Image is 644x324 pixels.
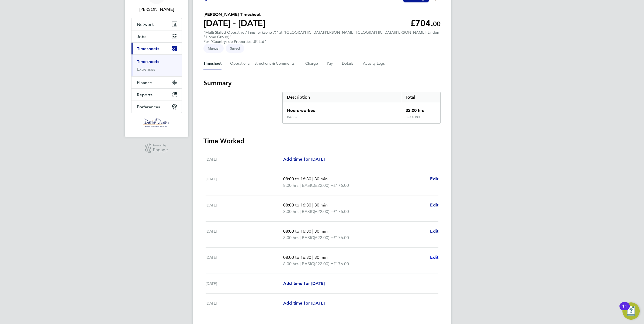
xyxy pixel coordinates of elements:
div: BASIC [287,115,297,119]
div: [DATE] [206,300,283,306]
div: Timesheets [131,54,182,76]
a: Edit [430,202,438,208]
a: Expenses [137,67,155,72]
span: 08:00 to 16:30 [283,176,311,181]
span: £176.00 [333,261,349,266]
button: Timesheets [131,43,182,54]
span: Finance [137,80,152,85]
h3: Summary [203,79,441,87]
span: £176.00 [333,183,349,188]
span: Add time for [DATE] [283,157,325,162]
div: Hours worked [283,103,401,115]
span: This timesheet was manually created. [203,44,224,53]
span: (£22.00) = [314,209,333,214]
span: Preferences [137,104,160,109]
span: Edit [430,176,438,181]
span: 8.00 hrs [283,261,299,266]
a: Powered byEngage [145,143,168,153]
span: Reports [137,92,153,97]
span: 30 min [314,229,328,234]
span: This timesheet is Saved. [226,44,244,53]
span: 8.00 hrs [283,235,299,240]
button: Pay [327,57,333,70]
span: Add time for [DATE] [283,301,325,306]
span: | [300,209,301,214]
div: Description [283,92,401,103]
span: | [312,176,313,181]
span: | [312,229,313,234]
button: Operational Instructions & Comments [230,57,297,70]
span: £176.00 [333,235,349,240]
span: Edit [430,255,438,260]
h3: Time Worked [203,137,441,145]
span: | [300,183,301,188]
div: "Multi Skilled Operative / Finisher (Zone 7)" at "[GEOGRAPHIC_DATA][PERSON_NAME], [GEOGRAPHIC_DAT... [203,30,441,44]
button: Finance [131,77,182,88]
span: Engage [153,148,168,152]
div: [DATE] [206,280,283,287]
a: Edit [430,254,438,261]
span: Network [137,22,154,27]
span: 30 min [314,255,328,260]
a: Edit [430,176,438,182]
span: BASIC [302,182,314,189]
span: 08:00 to 16:30 [283,255,311,260]
div: 32.00 hrs [401,115,440,123]
span: Edit [430,229,438,234]
button: Preferences [131,101,182,113]
div: For "Countryside Properties UK Ltd" [203,39,441,44]
span: Powered by [153,143,168,148]
div: [DATE] [206,228,283,241]
a: Edit [430,228,438,235]
a: Timesheets [137,59,159,64]
div: [DATE] [206,202,283,215]
span: Katherine Jacobs [131,6,182,13]
div: 32.00 hrs [401,103,440,115]
span: £176.00 [333,209,349,214]
span: 08:00 to 16:30 [283,202,311,208]
span: Edit [430,202,438,208]
button: Activity Logs [363,57,386,70]
span: BASIC [302,208,314,215]
h2: [PERSON_NAME] Timesheet [203,11,265,18]
div: Total [401,92,440,103]
a: Add time for [DATE] [283,280,325,287]
button: Charge [305,57,318,70]
button: Network [131,18,182,30]
a: Add time for [DATE] [283,300,325,306]
span: | [312,255,313,260]
img: danielowen-logo-retina.png [143,118,170,127]
span: BASIC [302,261,314,267]
div: 11 [622,306,627,313]
span: | [300,261,301,266]
a: Go to home page [131,118,182,127]
span: (£22.00) = [314,235,333,240]
h1: [DATE] - [DATE] [203,18,265,29]
app-decimal: £704. [410,18,441,28]
span: 30 min [314,202,328,208]
span: Add time for [DATE] [283,281,325,286]
span: (£22.00) = [314,261,333,266]
span: 00 [433,20,441,28]
span: | [312,202,313,208]
button: Details [342,57,354,70]
button: Timesheet [203,57,221,70]
button: Open Resource Center, 11 new notifications [622,302,640,320]
div: [DATE] [206,176,283,189]
span: 8.00 hrs [283,209,299,214]
span: 08:00 to 16:30 [283,229,311,234]
button: Reports [131,89,182,101]
div: [DATE] [206,254,283,267]
span: Timesheets [137,46,159,51]
span: 30 min [314,176,328,181]
span: | [300,235,301,240]
a: Add time for [DATE] [283,156,325,163]
span: 8.00 hrs [283,183,299,188]
div: [DATE] [206,156,283,163]
span: BASIC [302,235,314,241]
span: Jobs [137,34,146,39]
span: (£22.00) = [314,183,333,188]
button: Jobs [131,30,182,42]
div: Summary [282,92,441,124]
